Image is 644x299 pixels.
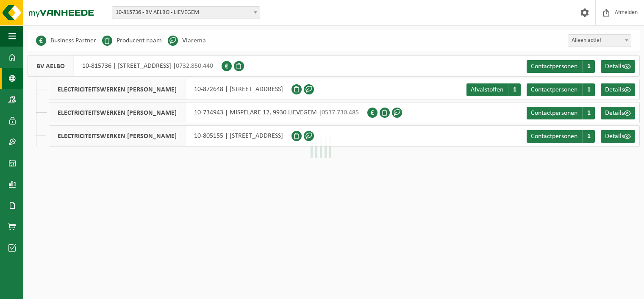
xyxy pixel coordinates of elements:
span: 1 [582,60,595,73]
span: ELECTRICITEITSWERKEN [PERSON_NAME] [49,79,186,100]
span: BV AELBO [28,56,74,76]
span: Contactpersonen [531,133,577,140]
a: Contactpersonen 1 [527,107,595,119]
span: 10-815736 - BV AELBO - LIEVEGEM [112,7,260,19]
a: Contactpersonen 1 [527,83,595,96]
span: 10-815736 - BV AELBO - LIEVEGEM [112,6,260,19]
span: Afvalstoffen [471,86,503,93]
span: Alleen actief [568,34,631,47]
span: ELECTRICITEITSWERKEN [PERSON_NAME] [49,102,186,123]
span: 1 [508,83,521,96]
span: 1 [582,83,595,96]
li: Vlarema [168,34,206,47]
span: Contactpersonen [531,63,577,70]
div: 10-815736 | [STREET_ADDRESS] | [28,55,222,77]
a: Contactpersonen 1 [527,60,595,73]
span: 1 [582,130,595,143]
a: Details [601,83,635,96]
div: 10-734943 | MISPELARE 12, 9930 LIEVEGEM | [49,102,367,123]
span: Details [605,63,624,70]
li: Producent naam [102,34,162,47]
span: Details [605,110,624,116]
a: Details [601,130,635,143]
span: Contactpersonen [531,86,577,93]
span: 1 [582,107,595,119]
span: Contactpersonen [531,110,577,116]
li: Business Partner [36,34,96,47]
span: ELECTRICITEITSWERKEN [PERSON_NAME] [49,126,186,146]
a: Details [601,60,635,73]
span: 0732.850.440 [176,63,213,69]
span: Details [605,86,624,93]
a: Afvalstoffen 1 [466,83,521,96]
span: Details [605,133,624,140]
div: 10-872648 | [STREET_ADDRESS] [49,79,291,100]
div: 10-805155 | [STREET_ADDRESS] [49,125,291,147]
a: Contactpersonen 1 [527,130,595,143]
span: Alleen actief [568,35,631,47]
span: 0537.730.485 [322,109,359,116]
a: Details [601,107,635,119]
